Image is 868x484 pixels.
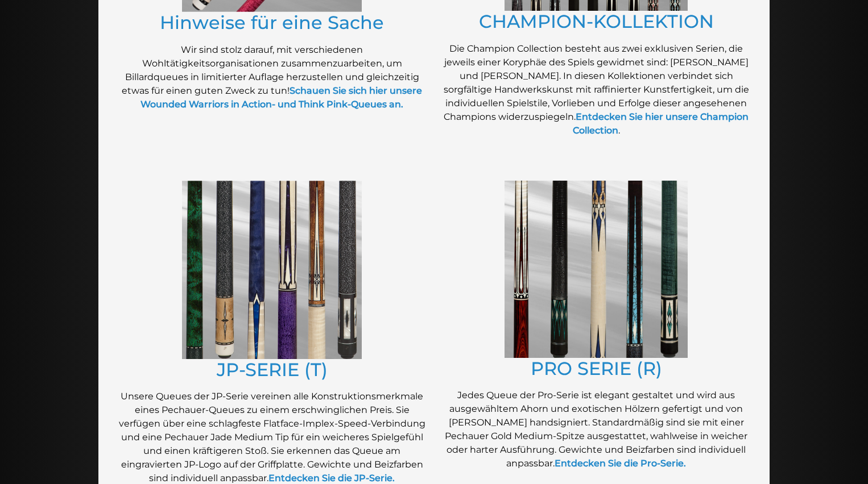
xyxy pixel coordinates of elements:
a: CHAMPION-KOLLEKTION [479,10,714,32]
a: Entdecken Sie hier unsere Champion Collection [573,111,749,136]
font: Wir sind stolz darauf, mit verschiedenen Wohltätigkeitsorganisationen zusammenzuarbeiten, um Bill... [122,44,419,96]
a: JP-SERIE (T) [217,358,328,381]
a: Entdecken Sie die JP-Serie. [268,473,395,483]
font: Die Champion Collection besteht aus zwei exklusiven Serien, die jeweils einer Koryphäe des Spiels... [444,43,749,122]
a: PRO SERIE (R) [531,357,662,379]
a: Schauen Sie sich hier unsere Wounded Warriors in Action- und Think Pink-Queues an. [140,85,422,110]
font: . [618,125,620,136]
a: Hinweise für eine Sache [160,11,384,34]
a: Entdecken Sie die Pro-Serie. [555,458,686,469]
font: Unsere Queues der JP-Serie vereinen alle Konstruktionsmerkmale eines Pechauer-Queues zu einem ers... [119,391,425,483]
font: Jedes Queue der Pro-Serie ist elegant gestaltet und wird aus ausgewähltem Ahorn und exotischen Hö... [445,390,747,469]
